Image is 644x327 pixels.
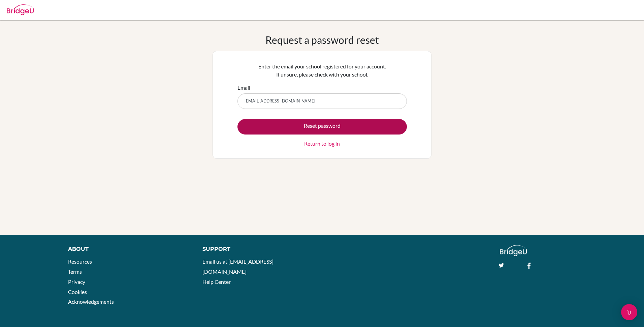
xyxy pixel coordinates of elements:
[68,245,188,253] div: About
[68,268,82,275] a: Terms
[68,289,87,295] a: Cookies
[265,34,379,46] h1: Request a password reset
[68,298,114,305] a: Acknowledgements
[237,119,407,135] button: Reset password
[68,278,85,285] a: Privacy
[621,304,637,320] div: Open Intercom Messenger
[202,278,231,285] a: Help Center
[500,245,527,256] img: logo_white@2x-f4f0deed5e89b7ecb1c2cc34c3e3d731f90f0f143d5ea2071677605dd97b5244.png
[304,140,340,148] a: Return to log in
[202,258,273,275] a: Email us at [EMAIL_ADDRESS][DOMAIN_NAME]
[7,4,34,15] img: Bridge-U
[237,84,250,92] label: Email
[68,258,92,265] a: Resources
[202,245,314,253] div: Support
[237,62,407,79] p: Enter the email your school registered for your account. If unsure, please check with your school.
